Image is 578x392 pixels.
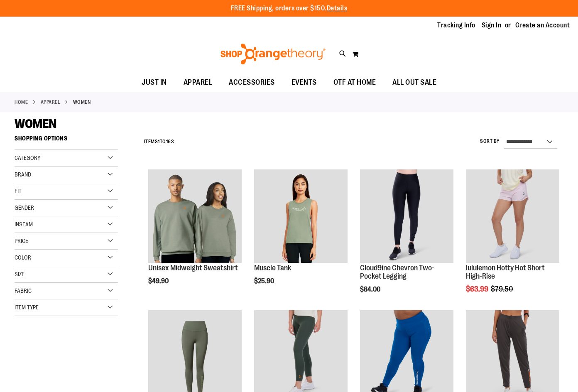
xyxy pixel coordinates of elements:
a: Cloud9ine Chevron Two-Pocket Legging [360,264,434,280]
p: FREE Shipping, orders over $150. [231,4,348,13]
span: ACCESSORIES [229,73,275,92]
span: Brand [15,171,31,178]
a: Sign In [482,21,502,30]
span: $84.00 [360,286,382,293]
a: Home [15,98,28,106]
span: Fabric [15,287,32,294]
a: Unisex Midweight Sweatshirt [148,264,238,272]
span: $25.90 [254,277,275,285]
img: Muscle Tank [254,169,348,263]
span: WOMEN [15,117,56,131]
a: APPAREL [41,98,61,106]
a: Muscle Tank [254,169,348,264]
a: Tracking Info [437,21,475,30]
span: $49.90 [148,277,170,285]
span: Inseam [15,221,33,228]
a: Cloud9ine Chevron Two-Pocket Legging [360,169,453,264]
span: $79.50 [491,285,514,293]
span: Color [15,254,31,261]
h2: Items to [144,135,174,148]
div: product [250,165,352,306]
label: Sort By [480,138,500,145]
a: lululemon Hotty Hot Short High-Rise [466,169,559,264]
span: Size [15,271,24,277]
img: Unisex Midweight Sweatshirt [148,169,242,263]
span: ALL OUT SALE [392,73,436,92]
span: 163 [166,139,174,145]
div: product [144,165,246,306]
a: Unisex Midweight Sweatshirt [148,169,242,264]
div: product [356,165,458,314]
span: APPAREL [184,73,213,92]
span: OTF AT HOME [333,73,376,92]
span: Fit [15,188,22,194]
span: EVENTS [291,73,317,92]
span: Item Type [15,304,39,311]
img: lululemon Hotty Hot Short High-Rise [466,169,559,263]
strong: WOMEN [73,98,91,106]
span: $63.99 [466,285,490,293]
img: Shop Orangetheory [219,44,327,64]
span: JUST IN [142,73,167,92]
span: Category [15,154,40,161]
a: Muscle Tank [254,264,291,272]
a: Create an Account [515,21,570,30]
a: lululemon Hotty Hot Short High-Rise [466,264,545,280]
strong: Shopping Options [15,131,118,150]
img: Cloud9ine Chevron Two-Pocket Legging [360,169,453,263]
a: Details [327,5,348,12]
span: Gender [15,204,34,211]
div: product [462,165,563,314]
span: 1 [158,139,160,145]
span: Price [15,238,28,244]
